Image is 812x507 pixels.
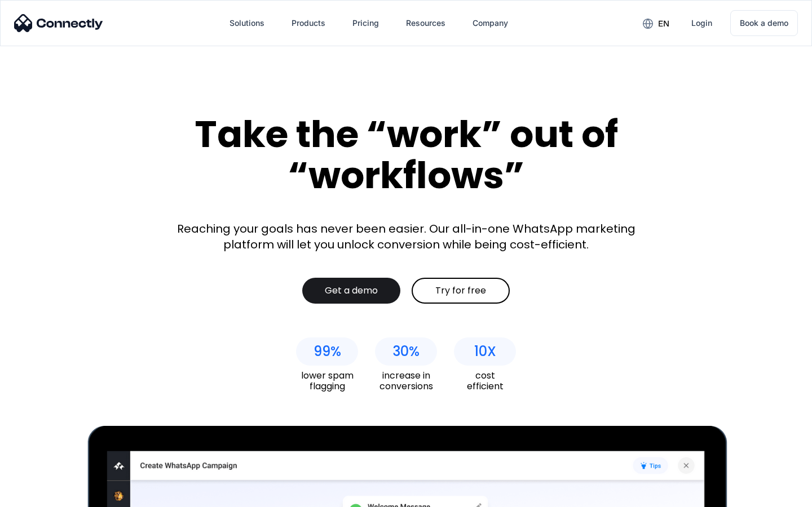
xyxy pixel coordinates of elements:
[325,285,378,296] div: Get a demo
[23,487,68,503] ul: Language list
[169,221,643,252] div: Reaching your goals has never been easier. Our all-in-one WhatsApp marketing platform will let yo...
[392,344,420,359] div: 30%
[406,15,445,31] div: Resources
[435,285,486,296] div: Try for free
[343,10,388,37] a: Pricing
[302,278,400,304] a: Get a demo
[412,278,510,304] a: Try for free
[375,370,437,392] div: increase in conversions
[730,10,798,36] a: Book a demo
[658,16,669,32] div: en
[152,114,660,195] div: Take the “work” out of “workflows”
[11,487,68,503] aside: Language selected: English
[292,15,325,31] div: Products
[691,15,712,31] div: Login
[682,10,721,37] a: Login
[473,15,508,31] div: Company
[314,344,341,359] div: 99%
[14,14,103,32] img: Connectly Logo
[454,370,516,392] div: cost efficient
[296,370,358,392] div: lower spam flagging
[352,15,379,31] div: Pricing
[474,344,496,359] div: 10X
[230,15,264,31] div: Solutions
